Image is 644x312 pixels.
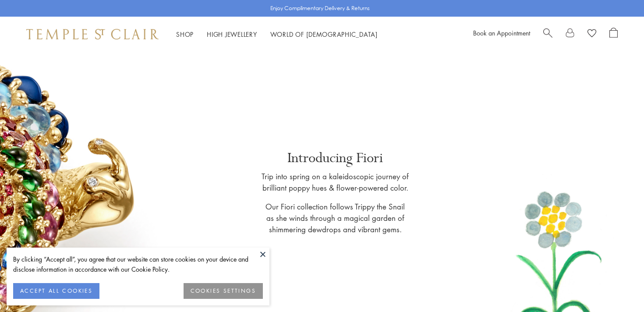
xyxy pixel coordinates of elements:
a: Open Shopping Bag [609,28,618,41]
iframe: Gorgias live chat messenger [600,271,635,303]
a: World of [DEMOGRAPHIC_DATA]World of [DEMOGRAPHIC_DATA] [270,30,378,39]
img: Temple St. Clair [26,29,159,39]
a: Search [543,28,552,41]
a: Book an Appointment [473,28,530,37]
button: COOKIES SETTINGS [184,283,263,299]
a: High JewelleryHigh Jewellery [207,30,257,39]
a: View Wishlist [587,28,596,41]
p: Enjoy Complimentary Delivery & Returns [270,4,370,13]
a: ShopShop [176,30,194,39]
div: By clicking “Accept all”, you agree that our website can store cookies on your device and disclos... [13,254,263,274]
button: ACCEPT ALL COOKIES [13,283,99,299]
nav: Main navigation [176,29,378,40]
